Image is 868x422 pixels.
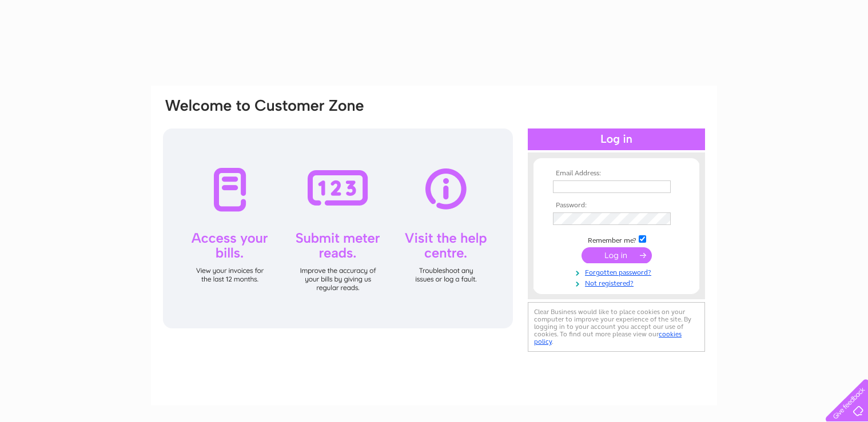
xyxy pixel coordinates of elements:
th: Email Address: [550,170,683,178]
a: Forgotten password? [553,266,683,277]
td: Remember me? [550,234,683,245]
th: Password: [550,202,683,210]
div: Clear Business would like to place cookies on your computer to improve your experience of the sit... [528,302,705,352]
input: Submit [582,247,652,263]
a: Not registered? [553,277,683,288]
a: cookies policy [534,330,682,345]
